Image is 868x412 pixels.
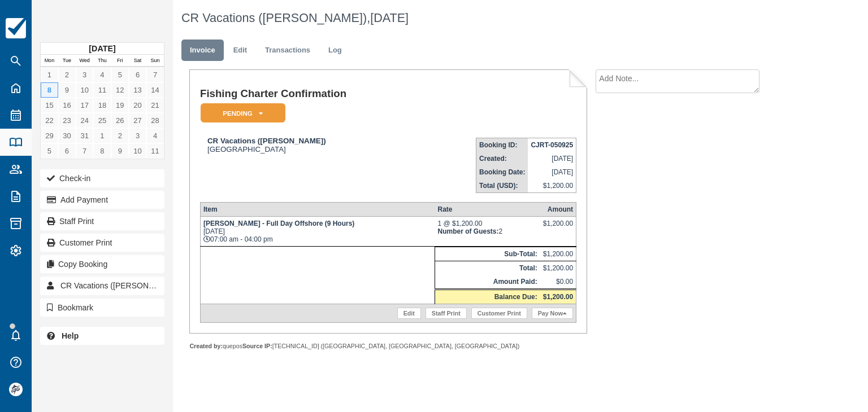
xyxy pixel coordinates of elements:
a: 11 [93,82,111,98]
th: Sub-Total: [435,247,540,261]
th: Mon [41,55,58,67]
a: Pending [200,103,281,124]
a: Customer Print [40,234,164,252]
th: Rate [435,203,540,217]
a: 10 [129,143,146,159]
th: Thu [93,55,111,67]
a: Staff Print [426,308,467,319]
a: 6 [58,143,76,159]
th: Wed [76,55,93,67]
a: 18 [93,98,111,113]
a: 17 [76,98,93,113]
td: $0.00 [540,275,576,290]
div: quepos [TECHNICAL_ID] ([GEOGRAPHIC_DATA], [GEOGRAPHIC_DATA], [GEOGRAPHIC_DATA]) [189,342,587,350]
a: CR Vacations ([PERSON_NAME]) [40,277,164,295]
th: Tue [58,55,76,67]
th: Total: [435,261,540,275]
strong: [DATE] [89,44,115,53]
a: 29 [41,128,58,143]
a: 22 [41,113,58,128]
td: $1,200.00 [528,179,576,193]
a: 6 [129,67,146,82]
h1: CR Vacations ([PERSON_NAME]), [181,11,792,25]
td: [DATE] 07:00 am - 04:00 pm [200,217,435,247]
strong: [PERSON_NAME] - Full Day Offshore (9 Hours) [203,220,354,227]
a: 5 [41,143,58,159]
a: Transactions [257,40,319,62]
th: Total (USD): [476,179,528,193]
th: Booking Date: [476,165,528,179]
span: CR Vacations ([PERSON_NAME]) [60,281,181,290]
a: 13 [129,82,146,98]
a: 8 [93,143,111,159]
a: Edit [225,40,255,62]
a: 8 [41,82,58,98]
em: Pending [201,103,285,123]
b: Help [62,331,79,340]
img: avatar [9,383,23,396]
td: [DATE] [528,152,576,165]
a: 5 [111,67,129,82]
a: 7 [76,143,93,159]
a: 9 [58,82,76,98]
strong: $1,200.00 [543,293,573,301]
a: Staff Print [40,212,164,230]
a: 1 [93,128,111,143]
strong: Number of Guests [437,227,498,235]
button: Add Payment [40,191,164,209]
a: 9 [111,143,129,159]
th: Created: [476,152,528,165]
a: 7 [146,67,164,82]
a: Customer Print [471,308,527,319]
a: 3 [129,128,146,143]
div: $1,200.00 [543,220,573,236]
a: 31 [76,128,93,143]
th: Item [200,203,435,217]
strong: CJRT-050925 [531,141,573,149]
td: $1,200.00 [540,247,576,261]
a: Log [320,40,350,62]
a: 10 [76,82,93,98]
a: 30 [58,128,76,143]
a: 4 [93,67,111,82]
div: [GEOGRAPHIC_DATA] [200,137,423,154]
strong: Created by: [189,343,223,349]
a: Invoice [181,40,224,62]
a: 24 [76,113,93,128]
td: $1,200.00 [540,261,576,275]
a: 3 [76,67,93,82]
a: 26 [111,113,129,128]
a: 23 [58,113,76,128]
a: 14 [146,82,164,98]
strong: CR Vacations ([PERSON_NAME]) [207,137,326,145]
a: 27 [129,113,146,128]
a: Help [40,327,164,345]
a: 4 [146,128,164,143]
th: Fri [111,55,129,67]
button: Copy Booking [40,255,164,273]
th: Amount Paid: [435,275,540,290]
a: 2 [111,128,129,143]
a: Edit [397,308,421,319]
strong: Source IP: [242,343,272,349]
a: 21 [146,98,164,113]
a: 19 [111,98,129,113]
a: 12 [111,82,129,98]
td: [DATE] [528,165,576,179]
td: 1 @ $1,200.00 2 [435,217,540,247]
a: Pay Now [532,308,573,319]
a: 28 [146,113,164,128]
a: 20 [129,98,146,113]
a: 16 [58,98,76,113]
a: 1 [41,67,58,82]
button: Check-in [40,169,164,187]
th: Sun [146,55,164,67]
button: Bookmark [40,299,164,317]
th: Booking ID: [476,138,528,152]
a: 2 [58,67,76,82]
th: Balance Due: [435,290,540,304]
th: Sat [129,55,146,67]
th: Amount [540,203,576,217]
span: [DATE] [370,11,409,25]
h1: Fishing Charter Confirmation [200,88,423,100]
